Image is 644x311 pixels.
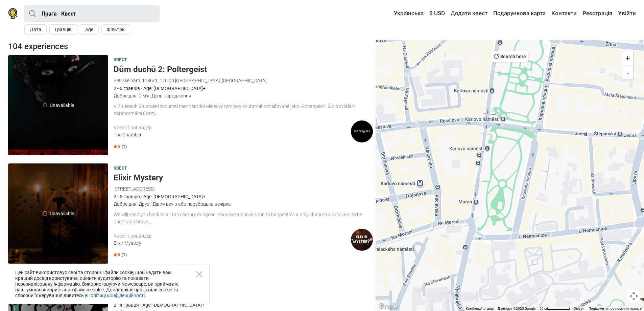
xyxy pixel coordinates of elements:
[49,24,77,35] button: Гравців
[8,55,108,155] a: unavailableUnavailable Dům duchů 2: Poltergeist
[114,124,351,131] div: Квест-провайдер
[114,211,373,225] div: We will send you back to a 16th century dungeon. Your execution is soon to happen! Your only chan...
[101,24,130,35] button: Фільтри
[114,77,373,84] div: Petrské nám. 1186/1, 110 00 [GEOGRAPHIC_DATA], [GEOGRAPHIC_DATA]
[622,65,633,80] button: -
[114,65,373,74] h5: Dům duchů 2: Poltergeist
[574,307,585,310] a: Умови
[87,293,145,298] a: Політиці конфіденційності
[114,144,120,149] span: 5
[114,57,127,64] span: Квест
[114,103,373,117] div: V 70. letech 20. století zkoumal mezinárodní vědecký tým jevy souhrnně označované jako „Poltergei...
[8,163,108,264] a: unavailableUnavailable Elixir Mystery
[589,307,642,310] a: Повідомити про помилку на карті
[24,5,160,22] input: try “London”
[122,252,127,258] span: (1)
[492,7,547,20] a: Подарункова карта
[114,200,373,208] div: Добре для: Друзі, Дівич-вечір або парубоцька вечірка
[114,165,127,172] span: Квест
[7,264,210,304] div: Цей сайт використовує свої та сторонні файли cookie, щоб надати вам кращий досвід користувача, оц...
[377,302,400,311] a: Відкрити цю область на Картах Google (відкриється нове вікно)
[351,120,373,142] img: The Chamber
[8,55,108,155] span: Unavailable
[377,302,400,311] img: Google
[428,7,447,20] a: $ USD
[43,211,47,216] img: unavailable
[8,163,108,264] span: Unavailable
[114,301,373,309] div: 2 - 4 гравця · Age: [DEMOGRAPHIC_DATA]+
[114,252,120,258] span: 5
[550,7,578,20] a: Контакти
[80,24,99,35] button: Age
[114,173,373,183] h5: Elixir Mystery
[114,240,351,247] div: Elixir Mystery
[627,289,641,303] button: Налаштування камери на Картах
[24,24,47,35] button: Дата
[114,281,373,291] h5: Šílený Vědec
[387,7,425,20] a: Українська
[114,131,351,138] div: The Chamber
[114,85,373,92] div: 2 - 6 гравців · Age: [DEMOGRAPHIC_DATA]+
[196,271,202,277] button: Close
[498,307,535,310] span: Дані карт ©2025 Google
[114,185,373,193] div: [STREET_ADDRESS]
[538,306,572,311] button: Масштаб карти: 50 м на 65 пікс.
[114,193,373,200] div: 2 - 5 гравців · Age: [DEMOGRAPHIC_DATA]+
[491,51,529,62] button: Search here
[114,92,373,99] div: Добре для: Сім'я, День народження
[466,306,494,311] button: Комбінації клавіш
[122,144,127,149] span: (1)
[8,8,18,19] img: Nowescape logo
[622,51,633,65] button: +
[114,293,373,301] div: [STREET_ADDRESS]
[43,103,47,107] img: unavailable
[5,40,376,52] div: 104 experiences
[581,7,614,20] a: Реєстрація
[389,11,394,16] img: Українська
[114,232,351,240] div: Квест-провайдер
[114,253,117,257] img: Star
[540,307,547,310] span: 50 м
[351,229,373,251] img: Elixir Mystery
[616,7,636,20] a: Увійти
[449,7,489,20] a: Додати квест
[114,145,117,148] img: Star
